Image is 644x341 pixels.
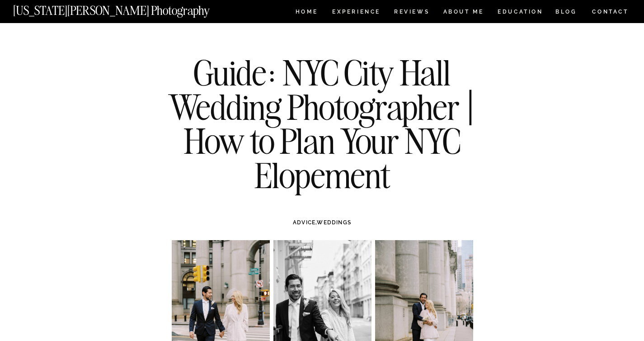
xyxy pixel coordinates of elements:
[555,9,577,17] a: BLOG
[294,9,320,17] a: HOME
[317,219,351,226] a: WEDDINGS
[443,9,484,17] a: ABOUT ME
[293,219,315,226] a: ADVICE
[497,9,544,17] a: EDUCATION
[158,56,486,192] h1: Guide: NYC City Hall Wedding Photographer | How to Plan Your NYC Elopement
[394,9,428,17] a: REVIEWS
[191,218,454,227] h3: ,
[332,9,380,17] a: Experience
[592,7,629,17] a: CONTACT
[13,5,240,12] a: [US_STATE][PERSON_NAME] Photography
